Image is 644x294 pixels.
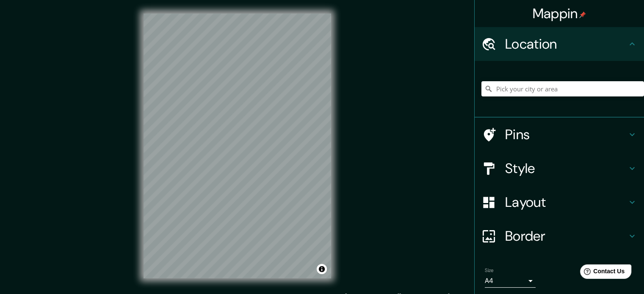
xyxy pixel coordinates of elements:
[533,5,586,22] h4: Mappin
[475,185,644,219] div: Layout
[485,267,494,274] label: Size
[579,11,586,18] img: pin-icon.png
[505,126,627,143] h4: Pins
[475,27,644,61] div: Location
[317,264,327,274] button: Toggle attribution
[485,274,536,288] div: A4
[475,118,644,151] div: Pins
[505,36,627,52] h4: Location
[505,160,627,177] h4: Style
[505,194,627,211] h4: Layout
[569,261,635,285] iframe: Help widget launcher
[475,219,644,253] div: Border
[475,151,644,185] div: Style
[505,228,627,245] h4: Border
[144,14,331,278] canvas: Map
[481,81,644,96] input: Pick your city or area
